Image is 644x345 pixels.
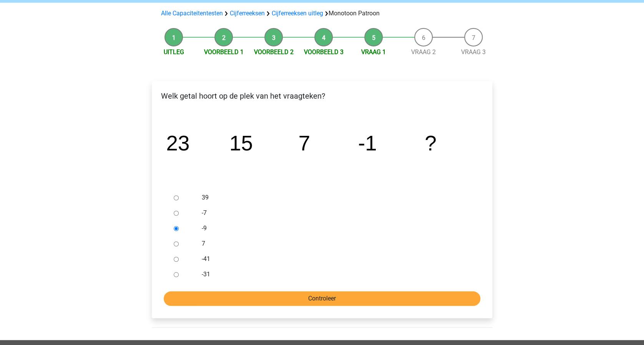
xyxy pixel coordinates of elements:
a: Vraag 1 [361,48,386,56]
a: Voorbeeld 2 [254,48,294,56]
tspan: 7 [299,131,310,155]
a: Voorbeeld 1 [204,48,244,56]
p: Welk getal hoort op de plek van het vraagteken? [158,90,486,102]
tspan: ? [425,131,436,155]
a: Cijferreeksen uitleg [272,10,323,17]
tspan: 15 [229,131,253,155]
tspan: -1 [358,131,377,155]
a: Alle Capaciteitentesten [161,10,223,17]
label: -41 [202,254,468,264]
label: 39 [202,193,468,202]
label: -9 [202,224,468,233]
tspan: 23 [166,131,189,155]
a: Voorbeeld 3 [304,48,344,56]
input: Controleer [164,291,480,306]
a: Vraag 3 [461,48,486,56]
a: Cijferreeksen [230,10,265,17]
div: Monotoon Patroon [158,9,486,18]
label: -31 [202,270,468,279]
label: 7 [202,239,468,248]
label: -7 [202,208,468,218]
a: Vraag 2 [411,48,436,56]
a: Uitleg [164,48,184,56]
